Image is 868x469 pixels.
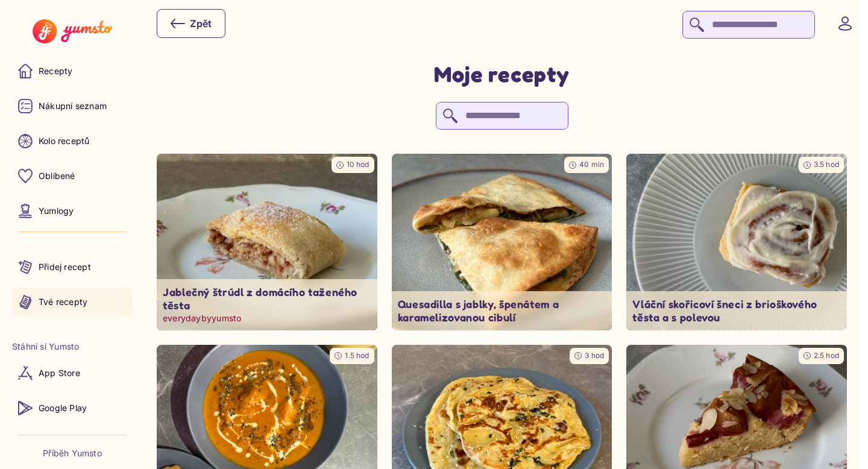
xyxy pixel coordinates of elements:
[398,297,606,324] p: Quesadilla s jablky, špenátem a karamelizovanou cibulí
[157,154,377,330] a: undefined10 hodJablečný štrúdl z domácího taženého těstaeverydaybyyumsto
[347,160,370,169] span: 10 hod
[12,197,133,225] a: Yumlogy
[392,154,612,330] a: undefined40 minQuesadilla s jablky, špenátem a karamelizovanou cibulí
[12,92,133,121] a: Nákupní seznam
[626,154,847,330] img: undefined
[39,65,72,77] p: Recepty
[12,341,133,353] li: Stáhni si Yumsto
[163,312,371,324] p: everydaybyyumsto
[12,288,133,316] a: Tvé recepty
[151,150,383,335] img: undefined
[434,60,570,87] h1: Moje recepty
[12,359,133,388] a: App Store
[345,351,369,360] span: 1.5 hod
[39,402,87,414] p: Google Play
[12,253,133,282] a: Přidej recept
[392,154,612,330] img: undefined
[626,154,847,330] a: undefined3.5 hodVláční skořicoví šneci z brioškového těsta a s polevou
[585,351,604,360] span: 3 hod
[814,160,839,169] span: 3.5 hod
[12,57,133,86] a: Recepty
[43,447,102,459] a: Příběh Yumsto
[157,9,225,38] button: Zpět
[39,205,74,217] p: Yumlogy
[39,367,80,379] p: App Store
[12,394,133,423] a: Google Play
[12,127,133,156] a: Kolo receptů
[33,19,112,43] img: Yumsto logo
[39,100,107,112] p: Nákupní seznam
[39,261,91,273] p: Přidej recept
[39,135,90,147] p: Kolo receptů
[39,296,87,308] p: Tvé recepty
[163,285,371,312] p: Jablečný štrúdl z domácího taženého těsta
[171,16,212,31] div: Zpět
[632,297,841,324] p: Vláční skořicoví šneci z brioškového těsta a s polevou
[39,170,75,182] p: Oblíbené
[12,162,133,190] a: Oblíbené
[814,351,839,360] span: 2.5 hod
[579,160,604,169] span: 40 min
